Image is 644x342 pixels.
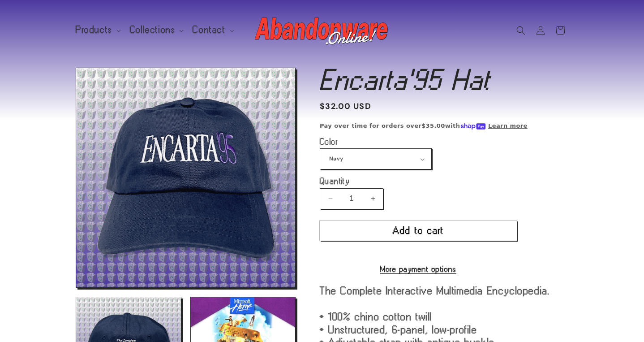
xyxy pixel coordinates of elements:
summary: Contact [187,21,237,39]
summary: Search [511,21,531,40]
span: $32.00 USD [320,100,371,113]
span: Products [76,26,112,34]
span: Contact [193,26,225,34]
summary: Products [70,21,125,39]
img: Abandonware [255,13,389,48]
h1: Encarta'95 Hat [320,68,568,92]
a: More payment options [320,265,517,273]
span: Collections [130,26,176,34]
button: Add to cart [320,221,517,241]
label: Color [320,137,517,146]
summary: Collections [125,21,188,39]
label: Quantity [320,177,517,186]
a: Abandonware [252,9,393,52]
